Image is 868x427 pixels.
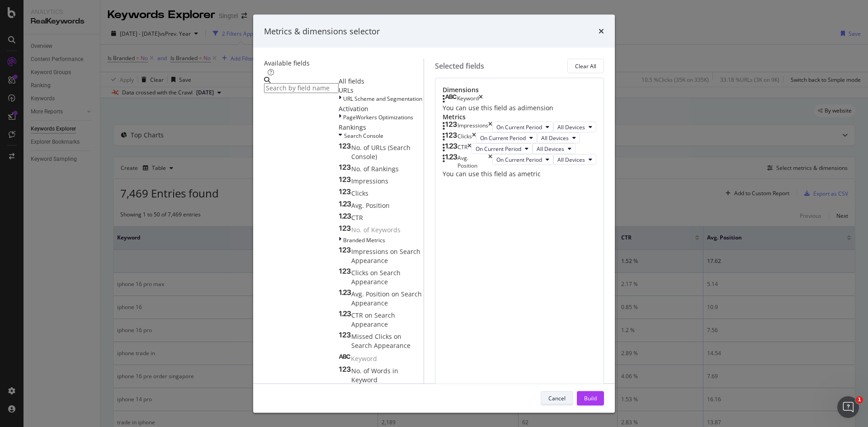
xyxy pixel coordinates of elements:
span: Avg. Position [351,201,390,209]
div: Rankings [339,123,424,132]
span: On Current Period [476,145,521,152]
button: All Devices [537,132,580,143]
span: Impressions on Search Appearance [351,247,420,264]
span: Branded Metrics [343,236,385,244]
div: times [599,25,604,37]
button: On Current Period [492,154,553,165]
span: Avg. Position on Search Appearance [351,289,422,307]
div: times [488,122,492,132]
div: All fields [339,77,424,86]
span: All Devices [557,155,585,163]
div: CTRtimesOn Current PeriodAll Devices [443,143,596,154]
div: modal [253,14,615,413]
span: Impressions [351,176,388,185]
div: Selected fields [435,61,484,71]
button: On Current Period [492,122,553,132]
div: Available fields [264,59,424,68]
span: No. of Keywords [351,225,401,234]
span: On Current Period [496,155,542,163]
div: You can use this field as a metric [443,169,596,178]
div: Activation [339,104,424,113]
div: Keyword [457,94,479,103]
div: You can use this field as a dimension [443,103,596,113]
div: Clicks [458,132,472,143]
span: On Current Period [496,123,542,131]
div: Avg. PositiontimesOn Current PeriodAll Devices [443,154,596,169]
div: times [467,143,472,154]
div: Dimensions [443,85,596,94]
div: Metrics [443,113,596,122]
span: No. of Rankings [351,164,399,173]
span: On Current Period [480,134,526,141]
button: Build [577,391,604,405]
div: times [488,154,492,169]
span: All Devices [557,123,585,131]
div: ClickstimesOn Current PeriodAll Devices [443,132,596,143]
span: URL Scheme and Segmentation [343,95,422,103]
span: All Devices [537,145,564,152]
span: CTR on Search Appearance [351,310,395,328]
div: URLs [339,86,424,95]
button: Clear All [567,59,604,73]
span: Clicks on Search Appearance [351,268,401,286]
button: All Devices [553,122,596,132]
button: All Devices [533,143,576,154]
div: Build [584,394,597,402]
span: 1 [856,396,863,404]
div: Clear All [575,62,596,70]
div: times [472,132,476,143]
button: Cancel [541,391,573,405]
input: Search by field name [264,83,339,93]
div: Keywordtimes [443,94,596,103]
div: times [479,94,483,103]
span: PageWorkers Optimizations [343,113,413,121]
span: Missed Clicks on Search Appearance [351,332,410,349]
button: On Current Period [472,143,533,154]
div: Metrics & dimensions selector [264,25,380,37]
span: All Devices [541,134,569,141]
span: No. of URLs (Search Console) [351,143,410,160]
button: On Current Period [476,132,537,143]
div: Avg. Position [458,154,488,169]
button: All Devices [553,154,596,165]
span: Keyword [351,354,377,362]
span: No. of Words in Keyword [351,366,398,384]
div: Cancel [548,394,566,402]
span: Clicks [351,188,368,197]
span: CTR [351,213,363,221]
iframe: Intercom live chat [837,396,859,418]
div: ImpressionstimesOn Current PeriodAll Devices [443,122,596,132]
div: CTR [458,143,467,154]
span: Search Console [344,132,383,140]
div: Impressions [458,122,488,132]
